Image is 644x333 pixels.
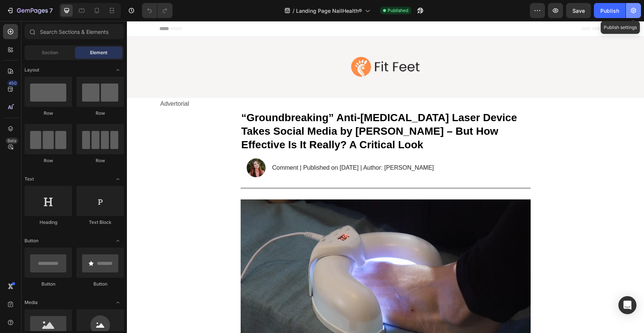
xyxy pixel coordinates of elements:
div: Row [24,157,72,164]
span: Text [24,176,34,182]
span: Element [90,49,107,56]
div: Publish [600,7,619,15]
span: Landing Page NailHealth® [296,7,362,15]
span: Toggle open [112,173,124,185]
span: Section [42,49,58,56]
div: Open Intercom Messenger [618,296,636,314]
div: Row [76,157,124,164]
div: Button [76,281,124,287]
div: Row [24,110,72,117]
img: gempages_581340402406130184-8ad3f008-e757-415d-8dea-7c5f59e2ca28.png [223,24,294,71]
iframe: Design area [127,21,644,333]
span: Button [24,237,38,244]
span: Toggle open [112,64,124,76]
span: Published [388,7,408,14]
button: Save [566,3,591,18]
div: Beta [6,138,18,144]
img: gempages_581340402406130184-d6d15754-11b8-47d6-93d6-c3f2d146c145.webp [120,137,139,156]
p: Comment | Published on [DATE] | Author: [PERSON_NAME] [145,143,307,151]
div: Undo/Redo [142,3,172,18]
span: “Groundbreaking” Anti-[MEDICAL_DATA] Laser Device Takes Social Media by [PERSON_NAME] – But How E... [114,91,390,129]
span: Save [572,8,585,14]
div: 450 [7,80,18,86]
input: Search Sections & Elements [24,24,124,39]
span: Media [24,299,38,306]
button: 7 [3,3,56,18]
p: 7 [49,6,53,15]
span: Toggle open [112,235,124,247]
span: / [293,7,295,15]
p: Advertorial [34,78,484,88]
div: Text Block [76,219,124,226]
div: Button [24,281,72,287]
span: Toggle open [112,297,124,309]
div: Row [76,110,124,117]
div: Heading [24,219,72,226]
button: Publish [594,3,626,18]
span: Layout [24,67,39,73]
